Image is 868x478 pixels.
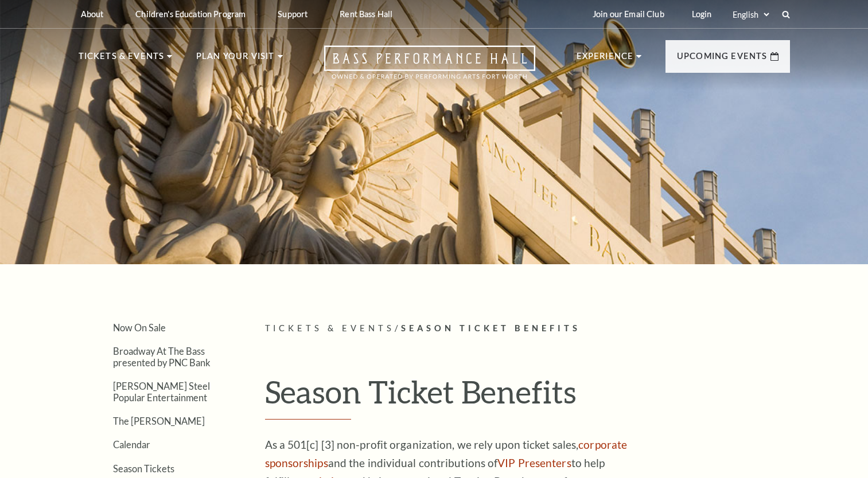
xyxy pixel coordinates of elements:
a: Season Tickets [113,463,174,474]
a: Calendar [113,439,150,450]
p: About [81,9,104,19]
p: Rent Bass Hall [340,9,392,19]
select: Select: [730,9,771,20]
p: Upcoming Events [677,49,768,70]
a: [PERSON_NAME] Steel Popular Entertainment [113,381,210,402]
p: Support [278,9,308,19]
a: Broadway At The Bass presented by PNC Bank [113,346,211,367]
p: Children's Education Program [135,9,246,19]
span: Tickets & Events [265,323,395,333]
p: Experience [577,49,634,70]
h1: Season Ticket Benefits [265,373,790,420]
p: / [265,322,790,336]
a: VIP Presenters [497,456,571,469]
span: Season Ticket Benefits [401,323,581,333]
a: Now On Sale [113,322,166,333]
p: Tickets & Events [79,49,165,70]
p: Plan Your Visit [196,49,275,70]
a: The [PERSON_NAME] [113,416,205,426]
